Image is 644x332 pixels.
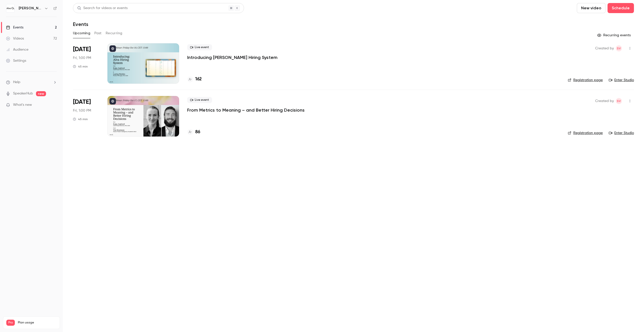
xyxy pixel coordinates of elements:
a: Registration page [568,130,603,136]
span: Pro [6,320,15,326]
a: Introducing [PERSON_NAME] Hiring System [187,54,277,60]
div: Search for videos or events [77,6,128,11]
button: Recurring [106,29,123,37]
button: Past [94,29,102,37]
li: help-dropdown-opener [6,80,57,85]
button: Schedule [608,3,634,13]
a: Enter Studio [609,78,634,83]
div: 45 min [73,64,88,69]
div: Oct 17 Fri, 1:00 PM (Europe/Stockholm) [73,96,99,136]
span: Sara Vinell [616,45,622,51]
span: Fri, 1:00 PM [73,55,91,60]
span: Live event [187,44,212,50]
span: Created by [595,45,614,51]
button: New video [577,3,606,13]
div: Videos [6,36,24,41]
a: 162 [187,76,202,83]
span: Sara Vinell [616,98,622,104]
span: Plan usage [18,321,57,325]
span: Live event [187,97,212,103]
div: 45 min [73,117,88,121]
h4: 86 [195,129,200,136]
span: [DATE] [73,98,91,106]
span: Fri, 1:00 PM [73,108,91,113]
span: [DATE] [73,45,91,53]
a: Enter Studio [609,130,634,136]
div: Oct 10 Fri, 1:00 PM (Europe/Stockholm) [73,43,99,84]
button: Recurring events [595,31,634,39]
span: SV [617,98,621,104]
a: SpeakerHub [13,91,33,96]
a: Registration page [568,78,603,83]
h4: 162 [195,76,202,83]
h1: Events [73,21,88,27]
h6: [PERSON_NAME] Labs [19,6,42,11]
div: Settings [6,58,26,63]
div: Events [6,25,23,30]
a: 86 [187,129,200,136]
img: Alva Labs [6,4,14,12]
div: Audience [6,47,28,52]
button: Upcoming [73,29,90,37]
a: From Metrics to Meaning – and Better Hiring Decisions [187,107,305,113]
span: Created by [595,98,614,104]
span: SV [617,45,621,51]
span: new [36,91,46,96]
span: Help [13,80,20,85]
span: What's new [13,102,32,108]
